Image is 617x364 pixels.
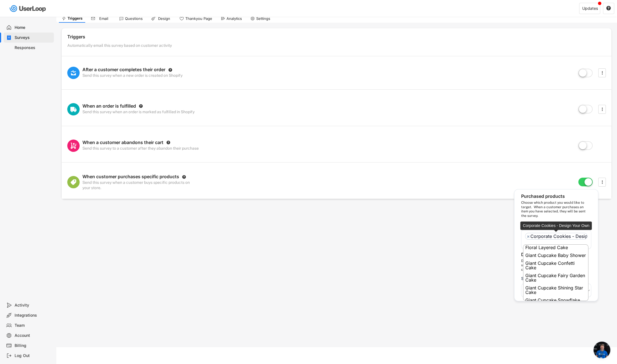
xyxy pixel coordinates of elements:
button:  [168,68,172,72]
div: Log Out [15,353,52,358]
text:  [602,70,603,76]
div: Updates [582,6,598,10]
div: Choose products [521,222,553,228]
text:  [602,179,603,185]
text:  [182,175,186,179]
div: After a customer completes their order [82,67,165,73]
span: × [527,234,530,238]
button:  [139,104,143,108]
div: Thankyou Page [185,16,212,21]
div: Integrations [15,313,52,318]
div: Choose which product you would like to target. When a customer purchases an item you have selecte... [521,201,591,218]
div: When a customer abandons their cart [82,140,163,146]
img: ShipmentMajor.svg [70,103,77,115]
div: Email [97,16,111,21]
text:  [602,106,603,112]
div: Open chat [593,342,610,358]
div: Send this survey when a new order is created on Shopify [82,73,182,79]
div: Settings [256,16,270,21]
div: Design [157,16,171,21]
div: Triggers [67,34,606,41]
li: Giant Cupcake Snowflake Cake [523,296,588,309]
div: Send this survey when an order is marked as fulfilled in Shopify [82,109,195,115]
div: Send this survey... [521,276,556,281]
div: Purchased products [521,193,591,199]
img: OrderStatusMinor.svg [70,67,77,79]
li: Giant Cupcake Confetti Cake [523,259,588,272]
div: Questions [125,16,143,21]
div: Analytics [227,16,242,21]
button:  [599,105,605,113]
div: Triggers [68,16,82,21]
div: Send this survey when a customer buys specific products on your store. [82,180,195,190]
div: Surveys [15,35,52,40]
button:  [606,6,611,11]
div: Delay emailing the survey to the customer until a specified amount of time after they completed t... [521,259,591,272]
button:  [166,140,170,145]
div: Home [15,25,52,30]
div: Delay sending [521,252,591,258]
div: When an order is fulfilled [82,103,136,109]
div: Team [15,323,52,328]
li: Giant Cupcake Fairy Garden Cake [523,272,588,284]
li: Floral Layered Cake [523,244,588,251]
img: ProductsMajor.svg [70,176,77,188]
li: Giant Cupcake Baby Shower [523,251,588,259]
li: Giant Cupcake Shining Star Cake [523,284,588,296]
div: Account [15,333,52,338]
text:  [606,6,611,11]
button:  [599,178,605,186]
button:  [182,175,186,179]
div: Billing [15,343,52,348]
li: Corporate Cookies - Design Your Own [525,233,587,240]
text:  [168,68,172,72]
button:  [599,69,605,77]
div: When customer purchases specific products [82,174,179,180]
img: userloop-logo-01.svg [8,3,48,14]
div: Automatically email this survey based on customer activity [67,43,606,50]
img: AbandonedCartMajor.svg [70,140,77,152]
div: Send this survey to a customer after they abandon their purchase [82,146,199,152]
div: Activity [15,303,52,308]
div: Responses [15,45,52,50]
